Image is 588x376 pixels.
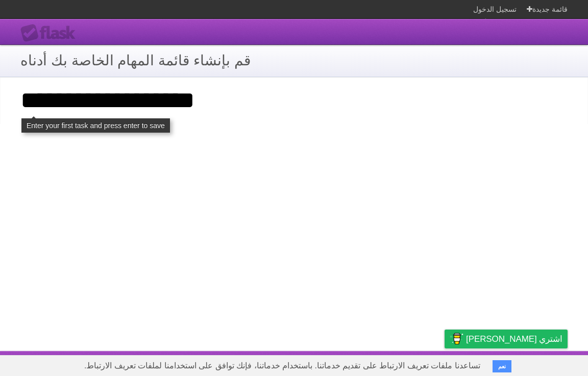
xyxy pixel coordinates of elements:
[355,354,389,373] a: المطورون
[498,363,506,369] font: نعم
[20,53,251,68] font: قم بإنشاء قائمة المهام الخاصة بك أدناه
[480,354,568,373] a: اقترح [PERSON_NAME]
[401,354,424,373] a: شروط
[445,330,568,348] a: اشتري [PERSON_NAME]
[493,360,511,372] button: نعم
[473,5,517,13] font: تسجيل الدخول
[331,354,342,373] a: عن
[532,5,568,13] font: قائمة جديدة
[466,334,562,344] font: اشتري [PERSON_NAME]
[450,330,463,347] img: اشتري لي قهوة
[437,354,468,373] a: خصوصية
[84,361,480,370] font: تساعدنا ملفات تعريف الارتباط على تقديم خدماتنا. باستخدام خدماتنا، فإنك توافق على استخدامنا لملفات...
